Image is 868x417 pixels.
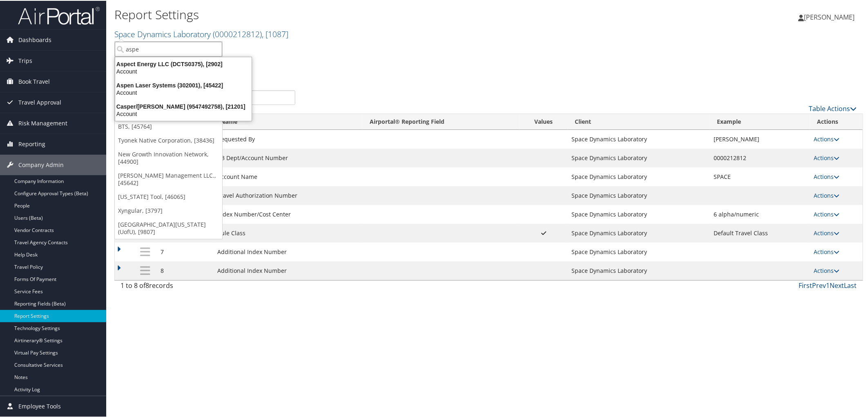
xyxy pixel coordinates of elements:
td: 6 alpha/numeric [710,204,810,223]
span: Trips [18,50,32,70]
td: SPACE [710,167,810,185]
div: Aspect Energy LLC (DCTS0375), [2902] [110,60,257,67]
span: 8 [145,280,149,289]
td: Space Dynamics Laboratory [568,167,710,185]
a: Actions [814,266,840,274]
a: Next [830,280,844,289]
td: Additional Index Number [214,242,363,261]
td: Account Name [214,167,363,185]
span: , [ 1087 ] [262,28,288,39]
a: Actions [814,210,840,217]
div: Account [110,109,257,117]
a: Actions [814,172,840,180]
th: Example [710,113,810,129]
div: 1 to 8 of records [120,280,295,294]
a: [US_STATE] Tool, [46065] [115,189,222,203]
td: Requested By [214,129,363,148]
a: Space Dynamics Laboratory [114,28,288,39]
a: Prev [812,280,826,289]
a: Actions [814,134,840,142]
th: Client [568,113,710,129]
div: Account [110,88,257,96]
td: 0000212812 [710,148,810,167]
a: Last [844,280,857,289]
a: Actions [814,153,840,161]
a: Table Actions [809,103,857,112]
span: Risk Management [18,112,67,133]
a: New Growth Innovation Network, [44900] [115,147,222,168]
span: Employee Tools [18,395,61,416]
a: Actions [814,228,840,236]
th: Values [520,113,567,129]
td: Space Dynamics Laboratory [568,261,710,279]
img: airportal-logo.png [18,5,100,25]
td: Space Dynamics Laboratory [568,129,710,148]
h1: Report Settings [114,5,614,22]
span: Dashboards [18,29,51,49]
th: Name [214,113,363,129]
td: U3 Dept/Account Number [214,148,363,167]
td: Index Number/Cost Center [214,204,363,223]
td: Space Dynamics Laboratory [568,185,710,204]
th: Airportal&reg; Reporting Field [362,113,520,129]
span: Book Travel [18,71,50,91]
a: Tyonek Native Corporation, [38436] [115,133,222,147]
div: Casper/[PERSON_NAME] (9547492758), [21201] [110,102,257,109]
td: Travel Authorization Number [214,185,363,204]
td: Rule Class [214,223,363,242]
a: Xyngular, [3797] [115,203,222,217]
span: Company Admin [18,154,64,174]
td: Default Travel Class [710,223,810,242]
span: ( 0000212812 ) [213,28,262,39]
span: [PERSON_NAME] [804,12,855,21]
td: Space Dynamics Laboratory [568,242,710,261]
a: [PERSON_NAME] Management LLC., [45642] [115,168,222,189]
td: 7 [156,242,214,261]
span: Reporting [18,133,45,154]
input: Search Accounts [115,41,222,56]
div: Account [110,67,257,74]
td: Space Dynamics Laboratory [568,148,710,167]
span: Travel Approval [18,91,61,112]
a: Actions [814,247,840,255]
a: BTS, [45764] [115,119,222,133]
a: [PERSON_NAME] [799,4,863,29]
a: 1 [826,280,830,289]
div: Aspen Laser Systems (302001), [45422] [110,81,257,88]
td: [PERSON_NAME] [710,129,810,148]
td: 8 [156,261,214,279]
td: Space Dynamics Laboratory [568,204,710,223]
a: [GEOGRAPHIC_DATA][US_STATE] (UofU), [9807] [115,217,222,238]
th: Actions [810,113,863,129]
td: Space Dynamics Laboratory [568,223,710,242]
td: Additional Index Number [214,261,363,279]
a: First [799,280,812,289]
a: Actions [814,191,840,198]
